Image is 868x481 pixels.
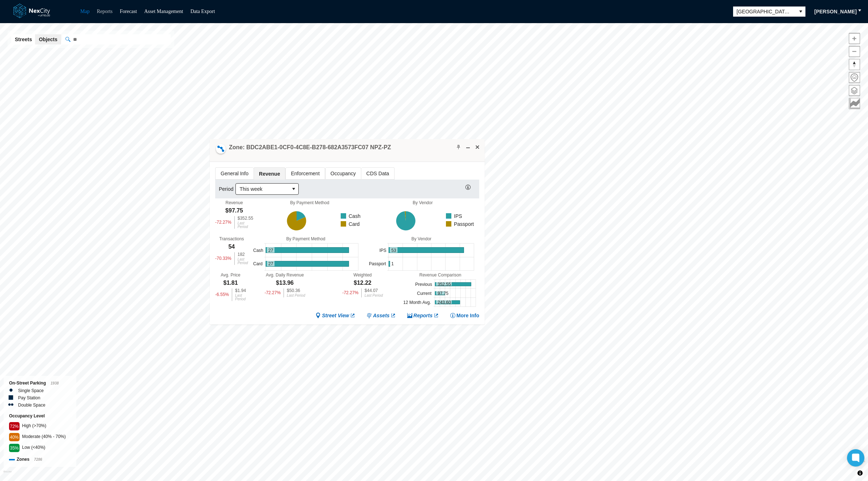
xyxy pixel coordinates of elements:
label: Single Space [18,387,44,394]
button: Toggle attribution [856,469,864,477]
div: Revenue [226,200,243,205]
g: Card [339,220,359,228]
button: Objects [35,34,61,44]
text: Current [417,291,432,296]
text: Cash [253,248,263,253]
g: Passport [444,220,474,228]
div: Revenue Comparison [401,272,479,278]
text: 27 [268,261,273,266]
div: Zones [9,456,71,463]
span: Assets [373,312,390,319]
g: IPS [444,212,462,220]
div: Occupancy Level [9,412,71,420]
span: Zoom in [849,33,860,44]
div: $1.94 [235,288,246,293]
span: Street View [322,312,349,319]
div: Weighted [353,272,371,278]
a: Forecast [120,9,137,14]
button: select [796,7,805,17]
div: $352.55 [238,216,253,220]
h4: Double-click to make header text selectable [229,143,391,151]
div: By Payment Method [251,236,360,241]
text: 27 [268,248,273,253]
div: By Vendor [367,236,476,241]
g: 96.05 [396,211,415,230]
a: Street View [315,312,356,319]
button: Home [849,72,860,83]
span: Reports [413,312,433,319]
span: Reset bearing to north [849,59,860,70]
text: 352.55 [438,282,451,287]
g: 53 [389,247,464,253]
span: 1938 [51,381,59,385]
label: Period [219,185,235,193]
text: Passport [369,261,386,266]
text: 97.75 [438,291,448,296]
g: 1 [389,261,390,266]
text: 53 [391,248,396,253]
a: Assets [366,312,396,319]
div: Last Period [238,222,253,229]
button: Zoom out [849,46,860,57]
a: Reports [97,9,113,14]
g: 27 [266,261,349,266]
div: Last Period [235,294,246,301]
div: -72.27 % [264,288,281,297]
div: -72.27 % [215,216,231,229]
button: [PERSON_NAME] [810,6,861,17]
div: $44.07 [365,288,383,293]
div: 54 [228,243,235,251]
div: Low (<40%) [22,444,71,452]
div: On-Street Parking [9,379,71,387]
a: Map [80,9,90,14]
g: 97.75 [435,291,445,295]
span: General Info [216,168,254,179]
g: Cash [339,212,361,220]
text: Previous [415,282,432,287]
g: 352.55 [435,282,471,286]
text: IPS [379,248,386,253]
span: Occupancy [325,168,361,179]
div: Avg. Daily Revenue [266,272,304,278]
span: CDS Data [361,168,394,179]
span: Objects [39,36,57,43]
div: Last Period [287,294,305,297]
a: Reports [407,312,439,319]
label: Pay Station [18,394,40,401]
div: -70.33 % [215,252,231,265]
a: Mapbox homepage [3,471,12,479]
label: Double Space [18,401,45,409]
button: Streets [11,34,35,44]
g: 79.70 [287,211,306,230]
span: Enforcement [286,168,324,179]
a: Asset Management [144,9,183,14]
button: Layers management [849,85,860,96]
g: 18.05 [297,211,305,221]
div: $13.96 [276,279,294,287]
text: 243.60 [438,300,451,305]
button: More Info [450,312,479,319]
div: 40% [9,433,20,441]
span: 7286 [34,458,42,461]
div: Moderate (40% - 70%) [22,433,71,441]
a: Data Export [190,9,215,14]
g: 1.70 [405,211,406,221]
button: select [289,184,298,194]
div: $97.75 [225,207,243,215]
div: 35% [9,444,20,452]
div: Transactions [219,236,244,241]
div: Last Period [238,258,248,265]
text: 1 [391,261,394,266]
button: Reset bearing to north [849,59,860,70]
div: Last Period [365,294,383,297]
span: [PERSON_NAME] [814,8,857,15]
div: 72% [9,422,20,430]
div: -6.55 % [215,288,229,301]
span: Revenue [254,168,285,180]
div: Avg. Price [221,272,240,278]
button: Zoom in [849,33,860,44]
div: 182 [238,252,248,257]
span: More Info [456,312,479,319]
button: Key metrics [849,98,860,109]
